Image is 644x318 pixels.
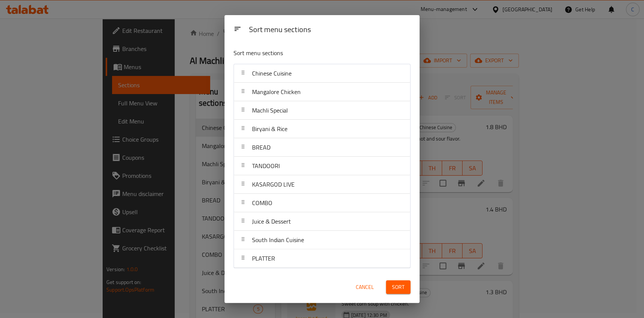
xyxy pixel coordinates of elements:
div: South Indian Cuisine [234,231,410,249]
span: PLATTER [252,253,275,264]
div: Machli Special [234,101,410,120]
span: Cancel [356,282,374,292]
span: TANDOORI [252,160,280,171]
span: Chinese Cuisine [252,68,292,79]
div: PLATTER [234,249,410,268]
p: Sort menu sections [234,48,374,58]
span: Juice & Dessert [252,216,291,227]
div: BREAD [234,138,410,157]
span: BREAD [252,142,271,153]
span: KASARGOD LIVE [252,179,295,190]
span: South Indian Cuisine [252,234,304,245]
div: Biryani & Rice [234,120,410,138]
button: Cancel [353,280,377,294]
div: Mangalore Chicken [234,83,410,101]
span: Biryani & Rice [252,123,287,134]
div: Juice & Dessert [234,212,410,231]
div: COMBO [234,194,410,212]
span: Sort [392,282,404,292]
div: KASARGOD LIVE [234,175,410,194]
span: Mangalore Chicken [252,86,301,97]
div: TANDOORI [234,157,410,175]
span: COMBO [252,197,272,208]
div: Sort menu sections [246,22,413,39]
div: Chinese Cuisine [234,64,410,83]
span: Machli Special [252,105,288,116]
button: Sort [386,280,410,294]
